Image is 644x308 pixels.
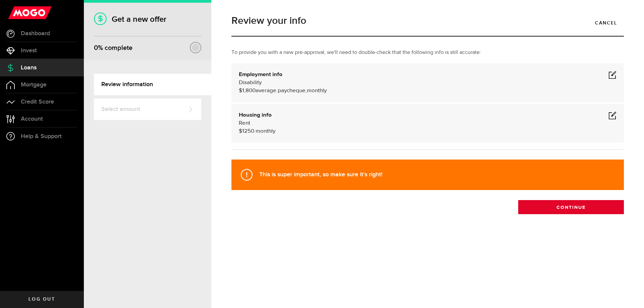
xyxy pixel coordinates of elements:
span: 0 [94,44,98,52]
span: Credit Score [21,99,54,105]
p: To provide you with a new pre-approval, we'll need to double-check that the following info is sti... [231,49,624,57]
button: Open LiveChat chat widget [5,3,25,23]
a: Select amount [94,99,201,120]
span: monthly [307,88,327,94]
span: 1250 [242,128,254,134]
b: Employment info [239,72,282,77]
span: $ [239,128,242,134]
span: Log out [29,297,55,302]
strong: This is super important, so make sure it's right! [259,171,382,178]
span: average paycheque, [256,88,307,94]
span: Dashboard [21,30,50,37]
span: Loans [21,65,37,71]
a: Review information [94,74,211,95]
span: Help & Support [21,133,62,139]
span: Rent [239,120,250,126]
span: Invest [21,48,37,54]
button: Continue [518,200,624,214]
span: Disability [239,80,262,85]
b: Housing info [239,112,272,118]
h1: Get a new offer [94,14,201,24]
span: Mortgage [21,82,47,88]
span: monthly [256,128,275,134]
div: % complete [94,42,132,54]
span: Account [21,116,43,122]
a: Cancel [588,16,624,30]
span: $1,800 [239,88,256,94]
h1: Review your info [231,16,624,26]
